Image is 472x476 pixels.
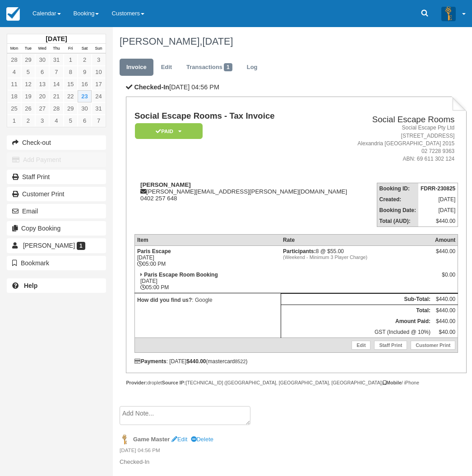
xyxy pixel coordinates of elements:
[21,78,35,90] a: 12
[134,181,352,202] div: [PERSON_NAME][EMAIL_ADDRESS][PERSON_NAME][DOMAIN_NAME] 0402 257 648
[7,187,106,201] a: Customer Print
[421,185,455,192] strong: FDRR-230825
[7,66,21,78] a: 4
[134,358,167,365] strong: Payments
[120,458,460,467] p: Checked-In
[21,44,35,54] th: Tue
[281,294,433,305] th: Sub-Total:
[7,256,106,270] button: Bookmark
[126,379,467,386] div: droplet [TECHNICAL_ID] ([GEOGRAPHIC_DATA], [GEOGRAPHIC_DATA], [GEOGRAPHIC_DATA]) / iPhone
[418,205,458,216] td: [DATE]
[7,135,106,150] button: Check-out
[433,327,458,338] td: $40.00
[7,204,106,218] button: Email
[7,238,106,253] a: [PERSON_NAME] 1
[140,181,191,188] strong: [PERSON_NAME]
[441,6,456,21] img: A3
[64,66,78,78] a: 8
[49,102,63,115] a: 28
[120,36,460,47] h1: [PERSON_NAME],
[64,102,78,115] a: 29
[134,246,281,270] td: [DATE] 05:00 PM
[92,44,106,54] th: Sun
[433,316,458,327] td: $440.00
[411,341,455,350] a: Customer Print
[21,102,35,115] a: 26
[49,66,63,78] a: 7
[7,153,106,167] button: Add Payment
[92,66,106,78] a: 10
[49,54,63,66] a: 31
[134,123,199,139] a: Paid
[224,63,232,71] span: 1
[92,115,106,127] a: 7
[355,124,454,163] address: Social Escape Pty Ltd [STREET_ADDRESS] Alexandria [GEOGRAPHIC_DATA] 2015 02 7228 9363 ABN: 69 611...
[78,44,92,54] th: Sat
[134,269,281,293] td: [DATE] 05:00 PM
[281,327,433,338] td: GST (Included @ 10%)
[377,205,418,216] th: Booking Date:
[202,36,233,47] span: [DATE]
[435,272,455,285] div: $0.00
[64,90,78,102] a: 22
[126,380,147,385] strong: Provider:
[383,380,402,385] strong: Mobile
[21,66,35,78] a: 5
[92,90,106,102] a: 24
[162,380,186,385] strong: Source IP:
[134,111,352,121] h1: Social Escape Rooms - Tax Invoice
[78,54,92,66] a: 2
[374,341,407,350] a: Staff Print
[7,54,21,66] a: 28
[7,44,21,54] th: Mon
[144,272,217,278] strong: Paris Escape Room Booking
[64,78,78,90] a: 15
[281,316,433,327] th: Amount Paid:
[92,102,106,115] a: 31
[135,123,203,139] em: Paid
[64,44,78,54] th: Fri
[377,183,418,194] th: Booking ID:
[92,54,106,66] a: 3
[137,248,171,254] strong: Paris Escape
[355,115,454,125] h2: Social Escape Rooms
[7,278,106,293] a: Help
[35,44,49,54] th: Wed
[49,90,63,102] a: 21
[77,242,85,250] span: 1
[35,78,49,90] a: 13
[49,78,63,90] a: 14
[7,170,106,184] a: Staff Print
[7,78,21,90] a: 11
[49,115,63,127] a: 4
[281,305,433,316] th: Total:
[78,115,92,127] a: 6
[35,115,49,127] a: 3
[24,282,37,289] b: Help
[418,194,458,205] td: [DATE]
[92,78,106,90] a: 17
[78,102,92,115] a: 30
[21,54,35,66] a: 29
[78,90,92,102] a: 23
[78,66,92,78] a: 9
[35,102,49,115] a: 27
[7,115,21,127] a: 1
[46,35,67,42] strong: [DATE]
[377,216,418,227] th: Total (AUD):
[49,44,63,54] th: Thu
[180,59,239,76] a: Transactions1
[433,305,458,316] td: $440.00
[283,248,316,254] strong: Participants
[154,59,179,76] a: Edit
[418,216,458,227] td: $440.00
[377,194,418,205] th: Created:
[7,90,21,102] a: 18
[126,83,467,92] p: [DATE] 04:56 PM
[6,7,20,21] img: checkfront-main-nav-mini-logo.png
[7,102,21,115] a: 25
[35,66,49,78] a: 6
[120,59,153,76] a: Invoice
[35,90,49,102] a: 20
[235,359,246,364] small: 8522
